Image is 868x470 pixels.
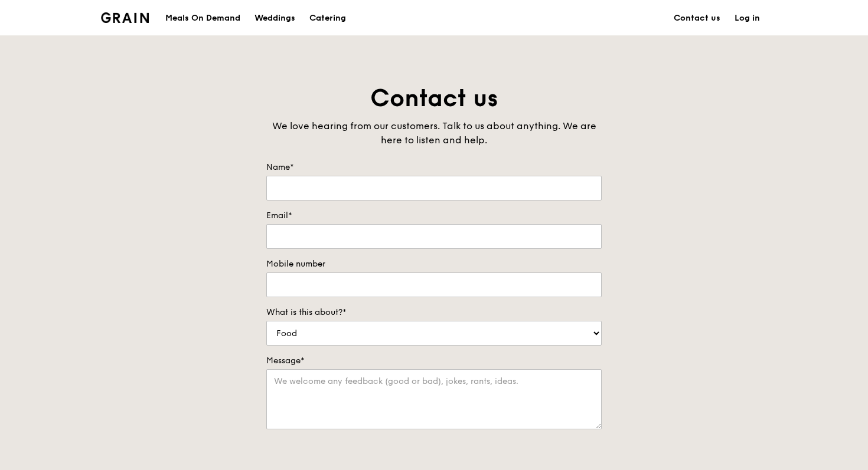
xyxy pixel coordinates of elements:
div: Weddings [254,1,295,36]
div: Meals On Demand [165,1,240,36]
label: Mobile number [266,258,602,270]
a: Weddings [247,1,302,36]
a: Catering [302,1,353,36]
label: Email* [266,210,602,222]
label: Name* [266,162,602,173]
label: What is this about?* [266,307,602,318]
img: Grain [101,12,149,23]
a: Contact us [667,1,727,36]
h1: Contact us [266,83,602,114]
label: Message* [266,355,602,367]
a: Log in [727,1,767,36]
div: We love hearing from our customers. Talk to us about anything. We are here to listen and help. [266,119,602,147]
div: Catering [309,1,346,36]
